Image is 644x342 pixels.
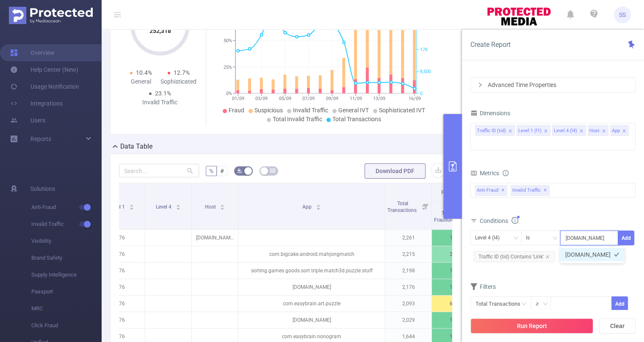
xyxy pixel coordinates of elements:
[432,279,478,295] p: 1.7%
[31,283,102,300] span: Passport
[618,231,634,245] button: Add
[470,170,499,176] span: Metrics
[611,296,628,311] button: Add
[385,246,431,262] p: 2,215
[477,125,506,136] div: Traffic ID (tid)
[10,78,79,95] a: Usage Notification
[619,6,626,23] span: SS
[610,125,629,136] li: App
[526,231,536,245] div: Is
[588,125,608,136] li: Host
[31,216,102,233] span: Invalid Traffic
[10,95,63,112] a: Integrations
[420,91,423,96] tspan: 0
[160,77,198,86] div: Sophisticated
[554,125,577,136] div: Level 4 (l4)
[99,312,145,328] p: 76
[326,96,338,101] tspan: 09/09
[508,129,512,134] i: icon: close
[141,98,179,107] div: Invalid Traffic
[553,236,558,242] i: icon: down
[514,236,519,242] i: icon: down
[10,112,45,129] a: Users
[385,279,431,295] p: 2,176
[316,203,321,206] i: icon: caret-up
[220,206,225,209] i: icon: caret-down
[9,7,93,24] img: Protected Media
[99,263,145,279] p: 76
[31,317,102,334] span: Click Fraud
[129,203,134,208] div: Sort
[129,203,134,206] i: icon: caret-up
[176,203,180,206] i: icon: caret-up
[441,190,465,195] span: Fraudulent
[385,263,431,279] p: 2,198
[156,204,173,210] span: Level 4
[176,206,180,209] i: icon: caret-down
[475,125,515,136] li: Traffic ID (tid)
[99,296,145,312] p: 76
[155,90,171,97] span: 23.1%
[420,47,428,52] tspan: 17K
[238,263,385,279] p: sorting.games.goods.sort.triple.match3d.puzzle.stuff
[10,44,55,61] a: Overview
[536,297,544,311] div: ≥
[129,206,134,209] i: icon: caret-down
[612,125,620,136] div: App
[255,96,268,101] tspan: 03/09
[302,96,315,101] tspan: 07/09
[544,129,548,134] i: icon: close
[475,231,506,245] div: Level 4 (l4)
[220,203,225,208] div: Sort
[99,279,145,295] p: 76
[220,203,225,206] i: icon: caret-up
[238,312,385,328] p: [DOMAIN_NAME]
[149,27,171,34] tspan: 252,318
[302,204,313,210] span: App
[136,69,152,76] span: 10.4%
[273,116,322,122] span: Total Invalid Traffic
[408,96,420,101] tspan: 16/09
[503,170,509,176] i: icon: info-circle
[579,129,583,134] i: icon: close
[387,201,418,213] span: Total Transactions
[379,107,425,114] span: Sophisticated IVT
[205,204,217,210] span: Host
[552,125,586,136] li: Level 4 (l4)
[474,251,555,262] span: Traffic ID (tid) Contains 'Link'
[478,82,483,87] i: icon: right
[99,246,145,262] p: 76
[470,110,510,117] span: Dimensions
[470,283,496,290] span: Filters
[237,168,242,173] i: icon: bg-colors
[589,125,600,136] div: Host
[517,125,550,136] li: Level 1 (l1)
[432,230,478,246] p: 1.5%
[31,300,102,317] span: MRC
[120,141,153,152] h2: Data Table
[543,301,548,307] i: icon: down
[432,263,478,279] p: 1.3%
[224,38,232,43] tspan: 50%
[316,206,321,209] i: icon: caret-down
[622,129,626,134] i: icon: close
[209,168,213,174] span: %
[385,296,431,312] p: 2,093
[602,129,606,134] i: icon: close
[99,230,145,246] p: 76
[238,246,385,262] p: com.bigcake.android.mahjongmatch
[365,163,426,179] button: Download PDF
[316,203,321,208] div: Sort
[31,266,102,283] span: Supply Intelligence
[10,61,78,78] a: Help Center (New)
[338,107,369,114] span: General IVT
[349,96,362,101] tspan: 11/09
[614,252,619,257] i: icon: check
[229,107,244,114] span: Fraud
[420,25,428,30] tspan: 26K
[420,183,431,229] i: Filter menu
[501,185,505,195] span: ✕
[192,230,238,246] p: [DOMAIN_NAME]
[385,230,431,246] p: 2,261
[293,107,328,114] span: Invalid Traffic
